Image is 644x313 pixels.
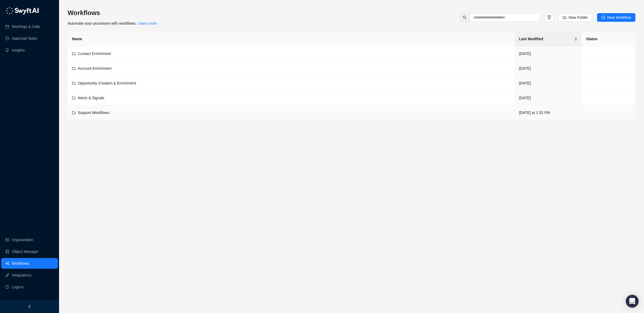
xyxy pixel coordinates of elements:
[12,45,25,56] a: Insights
[607,14,631,20] span: New Workflow
[12,246,39,257] a: Object Manager
[597,13,635,22] button: New Workflow
[78,66,111,71] span: Account Enrichment
[68,32,515,46] th: Name
[515,46,582,61] td: [DATE]
[515,76,582,91] td: [DATE]
[72,81,76,85] span: folder
[138,21,157,25] a: Learn more
[78,96,104,100] span: Alerts & Signals
[72,67,76,70] span: folder
[28,305,31,308] span: left
[547,15,551,20] span: filter
[515,105,582,120] td: [DATE] at 1:52 PM
[626,295,639,308] div: Open Intercom Messenger
[12,21,40,32] a: Meetings & Calls
[582,32,635,46] th: Status
[78,111,109,115] span: Support Workflows
[12,282,23,292] span: Logout
[519,36,573,42] span: Last Modified
[12,234,33,245] a: Organization
[601,16,605,19] span: plus-circle
[12,258,29,269] a: Workflows
[569,14,588,20] span: New Folder
[72,96,76,100] span: folder
[515,61,582,76] td: [DATE]
[68,9,157,17] h3: Workflows
[12,33,37,44] a: Approval Tasks
[5,7,39,15] img: logo-05li4sbe.png
[515,91,582,105] td: [DATE]
[78,51,111,56] span: Contact Enrichment
[78,81,136,85] span: Opportunity Creation & Enrichment
[463,16,467,19] span: search
[563,16,566,19] span: folder-add
[5,285,9,289] span: logout
[558,13,592,22] button: New Folder
[68,21,157,25] span: Automate your processes with workflows.
[12,270,31,281] a: Integrations
[72,52,76,56] span: folder
[72,111,76,115] span: folder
